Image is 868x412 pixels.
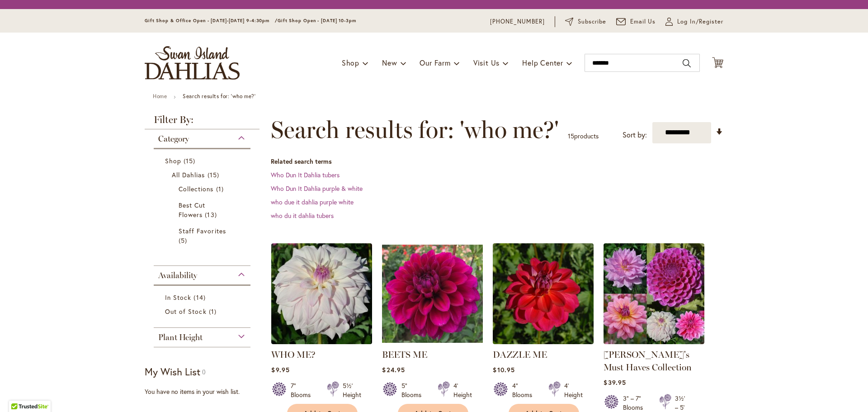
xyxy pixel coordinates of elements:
span: 15 [568,132,574,140]
a: BEETS ME [382,337,483,346]
div: You have no items in your wish list. [145,387,265,396]
span: 15 [184,156,198,166]
a: DAZZLE ME [493,337,594,346]
a: Email Us [616,17,656,26]
span: $9.95 [271,365,289,374]
span: Subscribe [578,17,606,26]
a: Out of Stock 1 [165,307,241,316]
span: New [382,58,397,67]
a: Log In/Register [665,17,723,26]
img: Who Me? [271,243,372,344]
span: 1 [216,184,226,194]
div: 5½' Height [343,381,361,399]
span: 14 [193,293,208,302]
span: 5 [179,236,189,245]
a: Who Dun It Dahlia tubers [271,170,340,179]
span: Staff Favorites [179,227,226,235]
span: In Stock [165,293,191,302]
label: Sort by: [623,127,647,143]
a: who due it dahlia purple white [271,198,354,206]
img: Heather's Must Haves Collection [604,243,704,344]
a: All Dahlias [172,170,235,180]
a: store logo [145,46,240,80]
span: Gift Shop Open - [DATE] 10-3pm [278,18,356,24]
strong: My Wish List [145,365,200,378]
span: Help Center [522,58,563,67]
dt: Related search terms [271,157,723,166]
a: Best Cut Flowers [179,200,228,219]
div: 4' Height [564,381,583,399]
a: Staff Favorites [179,226,228,245]
span: Our Farm [420,58,450,67]
span: Plant Height [158,332,203,342]
span: $10.95 [493,365,514,374]
strong: Filter By: [145,115,259,129]
a: [PERSON_NAME]'s Must Haves Collection [604,349,692,373]
span: All Dahlias [172,170,205,179]
a: Home [153,93,167,99]
span: Out of Stock [165,307,207,316]
a: WHO ME? [271,349,316,360]
a: In Stock 14 [165,293,241,302]
p: products [568,129,599,143]
span: 13 [205,210,219,219]
img: DAZZLE ME [493,243,594,344]
span: Shop [342,58,359,67]
img: BEETS ME [382,243,483,344]
a: Subscribe [565,17,606,26]
a: DAZZLE ME [493,349,547,360]
a: Heather's Must Haves Collection [604,337,704,346]
a: Who Me? [271,337,372,346]
span: 15 [208,170,222,180]
span: Best Cut Flowers [179,201,205,219]
a: Collections [179,184,228,194]
a: [PHONE_NUMBER] [490,17,545,26]
span: $39.95 [604,378,626,387]
span: Email Us [630,17,656,26]
span: $24.95 [382,365,405,374]
div: 4" Blooms [512,381,538,399]
span: Log In/Register [677,17,723,26]
span: Collections [179,185,214,193]
span: Shop [165,156,181,165]
span: Gift Shop & Office Open - [DATE]-[DATE] 9-4:30pm / [145,18,278,24]
a: who du it dahlia tubers [271,211,334,220]
a: Who Dun It Dahlia purple & white [271,184,363,193]
div: 5" Blooms [401,381,427,399]
span: Availability [158,270,197,280]
div: 4' Height [453,381,472,399]
span: 1 [209,307,219,316]
span: Visit Us [473,58,500,67]
span: Search results for: 'who me?' [271,116,559,143]
a: Shop [165,156,241,166]
a: BEETS ME [382,349,427,360]
strong: Search results for: 'who me?' [183,93,255,99]
span: Category [158,134,189,144]
div: 7" Blooms [291,381,316,399]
